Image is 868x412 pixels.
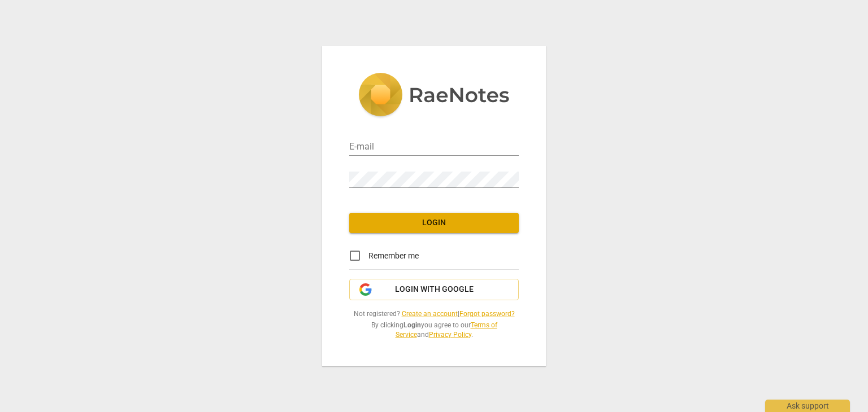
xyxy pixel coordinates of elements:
[396,321,497,339] a: Terms of Service
[395,284,474,295] span: Login with Google
[459,310,515,318] a: Forgot password?
[403,321,421,329] b: Login
[349,279,519,300] button: Login with Google
[349,213,519,233] button: Login
[349,321,519,339] span: By clicking you agree to our and .
[368,250,419,262] span: Remember me
[429,331,471,339] a: Privacy Policy
[349,309,519,319] span: Not registered? |
[358,217,510,229] span: Login
[358,73,510,119] img: 5ac2273c67554f335776073100b6d88f.svg
[765,400,850,412] div: Ask support
[402,310,458,318] a: Create an account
